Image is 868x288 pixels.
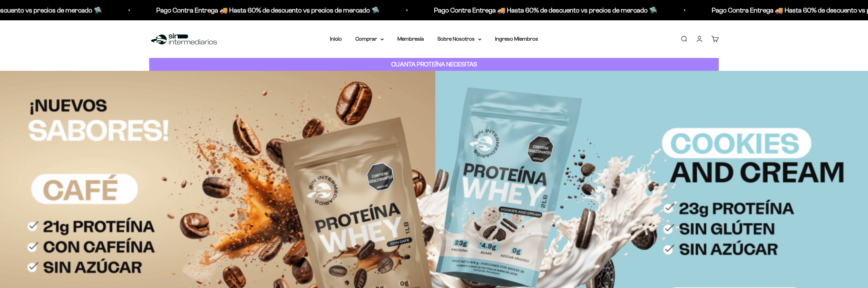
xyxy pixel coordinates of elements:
[391,61,477,68] strong: CUANTA PROTEÍNA NECESITAS
[355,35,384,43] summary: Comprar
[422,5,646,16] p: Pago Contra Entrega 🚚 Hasta 60% de descuento vs precios de mercado 🛸
[144,5,368,16] p: Pago Contra Entrega 🚚 Hasta 60% de descuento vs precios de mercado 🛸
[330,36,342,42] a: Inicio
[397,36,424,42] a: Membresía
[495,36,538,42] a: Ingreso Miembros
[437,35,481,43] summary: Sobre Nosotros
